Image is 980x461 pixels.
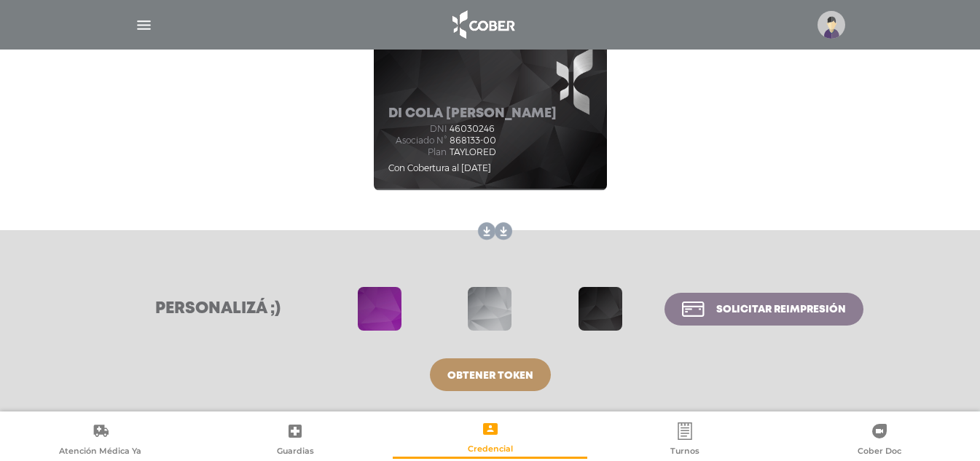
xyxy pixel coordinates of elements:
[117,299,319,318] h3: Personalizá ;)
[587,422,782,459] a: Turnos
[818,11,845,39] img: profile-placeholder.svg
[444,7,521,42] img: logo_cober_home-white.png
[277,446,314,459] span: Guardias
[468,444,513,457] span: Credencial
[450,124,495,134] span: 46030246
[450,135,496,146] span: 868133-00
[388,147,447,157] span: Plan
[716,304,846,315] span: Solicitar reimpresión
[670,446,699,459] span: Turnos
[450,147,496,157] span: TAYLORED
[388,106,557,122] h5: Di Cola [PERSON_NAME]
[197,422,392,459] a: Guardias
[447,371,533,381] span: Obtener token
[783,422,977,459] a: Cober Doc
[135,16,153,34] img: Cober_menu-lines-white.svg
[3,422,197,459] a: Atención Médica Ya
[59,446,141,459] span: Atención Médica Ya
[430,358,551,391] a: Obtener token
[665,293,863,326] a: Solicitar reimpresión
[858,446,901,459] span: Cober Doc
[388,124,447,134] span: dni
[388,135,447,146] span: Asociado N°
[393,419,587,457] a: Credencial
[388,162,491,173] span: Con Cobertura al [DATE]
